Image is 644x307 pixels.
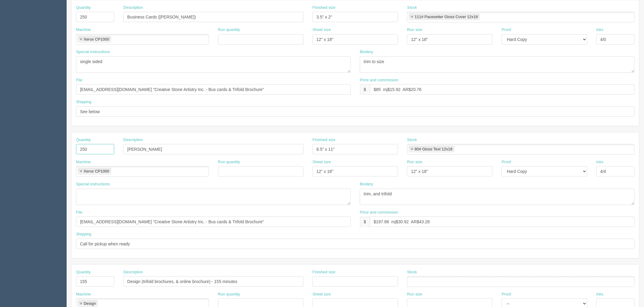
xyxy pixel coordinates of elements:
[123,5,143,11] label: Description
[360,77,398,83] label: Price and commission
[407,269,417,275] label: Stock
[76,5,91,11] label: Quantity
[313,269,336,275] label: Finished size
[76,27,91,33] label: Machine
[360,84,370,95] div: $
[407,5,417,11] label: Stock
[76,159,91,165] label: Machine
[84,37,109,41] div: Xerox CP1000
[313,137,336,143] label: Finished size
[313,159,331,165] label: Sheet size
[360,56,635,73] textarea: trim to size
[76,99,91,105] label: Shipping
[76,210,82,215] label: File
[407,137,417,143] label: Stock
[76,137,91,143] label: Quantity
[360,217,370,227] div: $
[360,181,373,187] label: Bindery
[360,210,398,215] label: Price and commission
[407,27,423,33] label: Run size
[502,292,511,297] label: Proof
[313,292,331,297] label: Sheet size
[123,269,143,275] label: Description
[76,49,110,55] label: Special instructions
[407,292,423,297] label: Run size
[76,181,110,187] label: Special instructions
[313,5,336,11] label: Finished size
[218,292,240,297] label: Run quantity
[218,159,240,165] label: Run quantity
[360,49,373,55] label: Bindery
[596,27,604,33] label: Inks
[76,56,351,73] textarea: single sided
[596,292,604,297] label: Inks
[76,77,82,83] label: File
[502,27,511,33] label: Proof
[123,137,143,143] label: Description
[218,27,240,33] label: Run quantity
[407,159,423,165] label: Run size
[76,292,91,297] label: Machine
[313,27,331,33] label: Sheet size
[84,302,96,305] div: Design
[596,159,604,165] label: Inks
[76,231,91,237] label: Shipping
[415,147,453,151] div: 80# Gloss Text 12x18
[76,269,91,275] label: Quantity
[415,15,478,19] div: 111# Pacesetter Gloss Cover 12x18
[502,159,511,165] label: Proof
[360,189,635,205] textarea: trim, and trifold
[84,169,109,173] div: Xerox CP1000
